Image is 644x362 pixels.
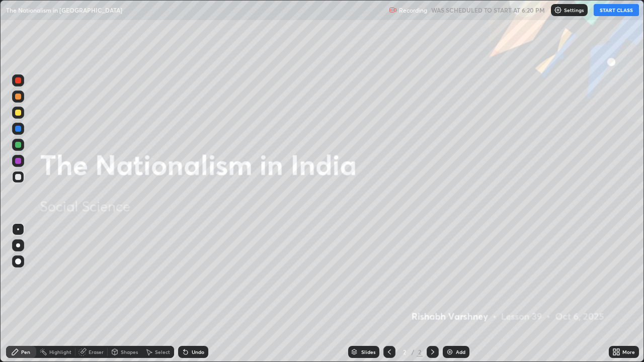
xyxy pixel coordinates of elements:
[6,6,122,14] p: The Nationalism in [GEOGRAPHIC_DATA]
[446,348,454,356] img: add-slide-button
[21,349,30,354] div: Pen
[389,6,397,14] img: recording.375f2c34.svg
[417,347,423,356] div: 2
[399,349,410,355] div: 2
[121,349,138,354] div: Shapes
[431,6,545,15] h5: WAS SCHEDULED TO START AT 6:20 PM
[564,8,584,13] p: Settings
[192,349,204,354] div: Undo
[89,349,104,354] div: Eraser
[594,4,639,16] button: START CLASS
[456,349,465,354] div: Add
[399,7,427,14] p: Recording
[49,349,71,354] div: Highlight
[412,349,415,355] div: /
[361,349,375,354] div: Slides
[622,349,635,354] div: More
[155,349,170,354] div: Select
[554,6,562,14] img: class-settings-icons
